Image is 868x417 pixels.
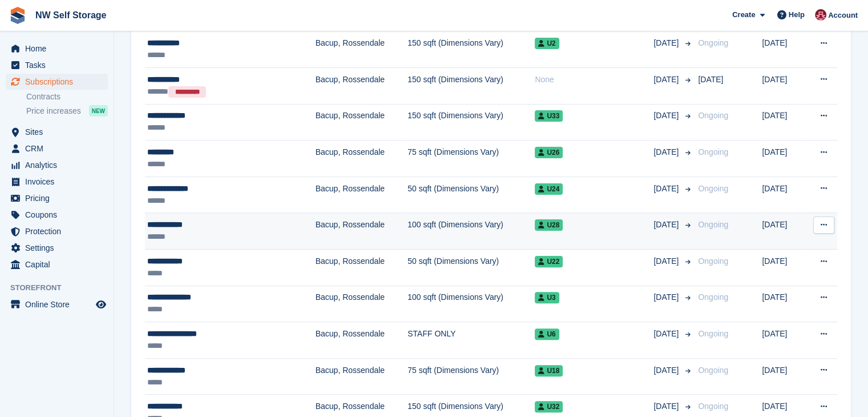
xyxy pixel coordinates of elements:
td: 50 sqft (Dimensions Vary) [407,250,535,286]
a: menu [6,41,108,57]
td: [DATE] [762,141,805,177]
span: Tasks [25,57,94,73]
span: U22 [535,256,563,267]
span: U2 [535,38,559,49]
td: Bacup, Rossendale [316,104,408,141]
span: Subscriptions [25,74,94,90]
span: Analytics [25,157,94,173]
a: menu [6,256,108,272]
span: Price increases [26,106,81,117]
td: [DATE] [762,31,805,68]
span: [DATE] [653,400,681,412]
a: menu [6,240,108,256]
a: menu [6,190,108,206]
span: U28 [535,219,563,231]
a: menu [6,74,108,90]
a: Preview store [94,298,108,311]
span: Ongoing [698,402,728,411]
span: [DATE] [653,364,681,376]
span: Ongoing [698,184,728,193]
span: Ongoing [698,292,728,302]
td: 75 sqft (Dimensions Vary) [407,358,535,395]
a: menu [6,141,108,157]
span: U18 [535,365,563,376]
td: Bacup, Rossendale [316,358,408,395]
td: Bacup, Rossendale [316,250,408,286]
img: stora-icon-8386f47178a22dfd0bd8f6a31ec36ba5ce8667c1dd55bd0f319d3a0aa187defe.svg [9,7,26,24]
td: 100 sqft (Dimensions Vary) [407,213,535,250]
span: [DATE] [653,74,681,86]
span: Ongoing [698,220,728,229]
span: [DATE] [698,75,723,84]
td: [DATE] [762,322,805,359]
td: Bacup, Rossendale [316,177,408,213]
span: U24 [535,183,563,195]
span: Protection [25,223,94,239]
span: Coupons [25,207,94,223]
span: [DATE] [653,255,681,267]
span: Invoices [25,174,94,190]
td: [DATE] [762,67,805,104]
td: [DATE] [762,358,805,395]
td: 150 sqft (Dimensions Vary) [407,31,535,68]
span: U32 [535,401,563,412]
td: Bacup, Rossendale [316,31,408,68]
span: [DATE] [653,328,681,340]
a: menu [6,157,108,173]
td: Bacup, Rossendale [316,286,408,322]
span: Ongoing [698,329,728,338]
td: 100 sqft (Dimensions Vary) [407,286,535,322]
span: Ongoing [698,111,728,120]
a: Contracts [26,91,108,102]
a: menu [6,223,108,239]
div: NEW [89,105,108,117]
a: menu [6,174,108,190]
a: Price increases NEW [26,105,108,117]
span: U33 [535,110,563,122]
span: Sites [25,124,94,140]
td: STAFF ONLY [407,322,535,359]
span: Settings [25,240,94,256]
a: NW Self Storage [31,6,111,25]
td: 150 sqft (Dimensions Vary) [407,104,535,141]
td: Bacup, Rossendale [316,213,408,250]
span: CRM [25,141,94,157]
span: [DATE] [653,37,681,49]
a: menu [6,296,108,312]
td: 75 sqft (Dimensions Vary) [407,141,535,177]
img: Josh Vines [815,9,826,21]
span: Ongoing [698,366,728,375]
span: Ongoing [698,147,728,157]
span: Ongoing [698,38,728,47]
td: [DATE] [762,177,805,213]
span: U6 [535,328,559,340]
span: [DATE] [653,219,681,231]
span: Pricing [25,190,94,206]
a: menu [6,57,108,73]
td: 50 sqft (Dimensions Vary) [407,177,535,213]
span: Capital [25,256,94,272]
td: [DATE] [762,250,805,286]
td: Bacup, Rossendale [316,67,408,104]
span: [DATE] [653,183,681,195]
span: Storefront [10,282,114,294]
td: [DATE] [762,104,805,141]
span: [DATE] [653,291,681,303]
span: [DATE] [653,110,681,122]
span: Online Store [25,296,94,312]
div: None [535,74,653,86]
span: U26 [535,147,563,158]
span: Account [828,10,858,21]
a: menu [6,124,108,140]
span: U3 [535,292,559,303]
span: Ongoing [698,256,728,266]
span: Home [25,41,94,57]
td: [DATE] [762,213,805,250]
span: [DATE] [653,146,681,158]
span: Help [789,9,805,21]
td: Bacup, Rossendale [316,141,408,177]
a: menu [6,207,108,223]
td: Bacup, Rossendale [316,322,408,359]
td: [DATE] [762,286,805,322]
td: 150 sqft (Dimensions Vary) [407,67,535,104]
